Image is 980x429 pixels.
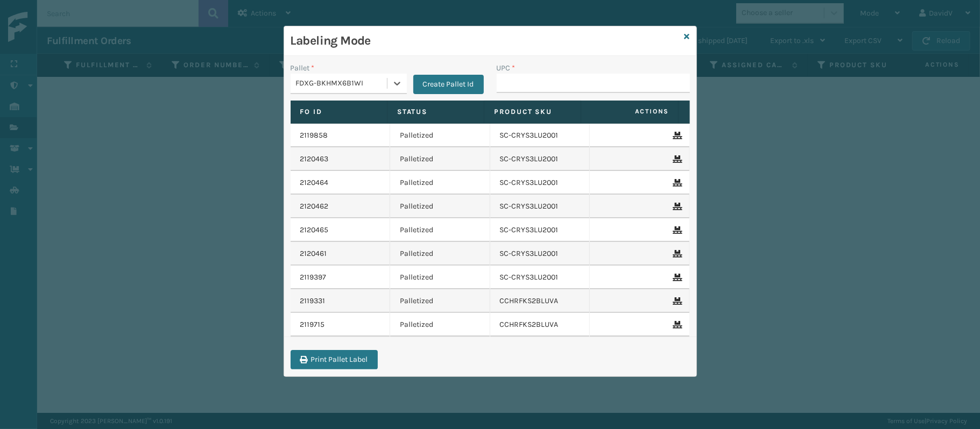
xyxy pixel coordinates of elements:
[300,272,327,283] a: 2119397
[673,132,680,139] i: Remove From Pallet
[300,177,329,188] a: 2120464
[390,313,490,337] td: Palletized
[300,296,326,306] a: 2119331
[300,154,329,165] a: 2120463
[300,319,325,330] a: 2119715
[291,33,680,49] h3: Labeling Mode
[397,107,474,117] label: Status
[584,103,675,120] span: Actions
[497,62,516,74] label: UPC
[490,171,590,195] td: SC-CRYS3LU2001
[673,274,680,281] i: Remove From Pallet
[291,350,378,369] button: Print Pallet Label
[300,201,329,212] a: 2120462
[673,226,680,234] i: Remove From Pallet
[291,62,315,74] label: Pallet
[300,225,329,235] a: 2120465
[494,107,571,117] label: Product SKU
[390,266,490,289] td: Palletized
[490,266,590,289] td: SC-CRYS3LU2001
[673,297,680,305] i: Remove From Pallet
[490,195,590,218] td: SC-CRYS3LU2001
[390,124,490,147] td: Palletized
[390,171,490,195] td: Palletized
[490,313,590,337] td: CCHRFKS2BLUVA
[490,147,590,171] td: SC-CRYS3LU2001
[300,248,327,259] a: 2120461
[673,155,680,163] i: Remove From Pallet
[390,242,490,266] td: Palletized
[673,321,680,328] i: Remove From Pallet
[490,289,590,313] td: CCHRFKS2BLUVA
[673,179,680,187] i: Remove From Pallet
[413,75,484,94] button: Create Pallet Id
[490,218,590,242] td: SC-CRYS3LU2001
[390,147,490,171] td: Palletized
[300,130,328,141] a: 2119858
[490,124,590,147] td: SC-CRYS3LU2001
[673,250,680,258] i: Remove From Pallet
[390,218,490,242] td: Palletized
[673,203,680,210] i: Remove From Pallet
[390,195,490,218] td: Palletized
[490,242,590,266] td: SC-CRYS3LU2001
[296,78,388,89] div: FDXG-BKHMX6B1WI
[300,107,377,117] label: Fo Id
[390,289,490,313] td: Palletized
